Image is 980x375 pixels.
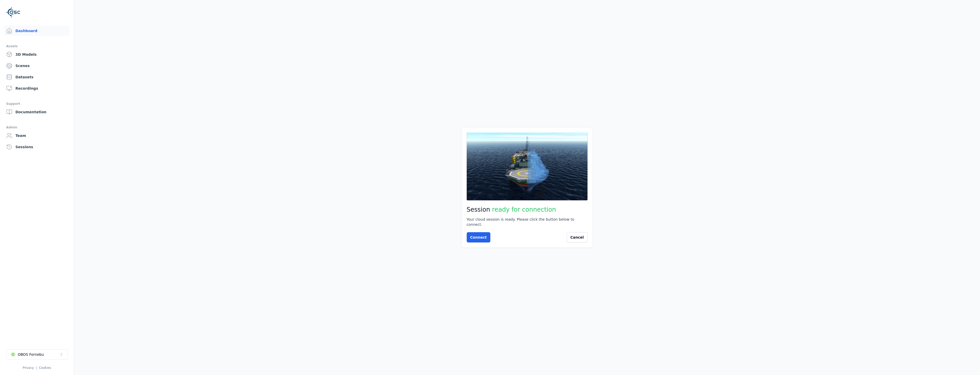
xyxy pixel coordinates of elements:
[6,124,68,130] div: Admin
[23,366,34,370] a: Privacy
[4,107,70,117] a: Documentation
[11,352,16,357] div: O
[6,43,68,49] div: Assets
[4,130,70,141] a: Team
[467,205,588,214] h2: Session
[467,232,490,242] button: Connect
[6,5,21,20] img: Logo
[4,83,70,93] a: Recordings
[4,26,70,36] a: Dashboard
[6,349,68,360] button: Select a workspace
[4,72,70,82] a: Datasets
[4,142,70,152] a: Sessions
[36,366,37,370] span: |
[18,352,44,357] div: OBOS Fornebu
[39,366,51,370] a: Cookies
[492,206,556,213] span: ready for connection
[4,49,70,60] a: 3D Models
[567,232,587,242] button: Cancel
[6,101,68,107] div: Support
[467,217,588,227] div: Your cloud session is ready. Please click the button below to connect.
[4,61,70,71] a: Scenes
